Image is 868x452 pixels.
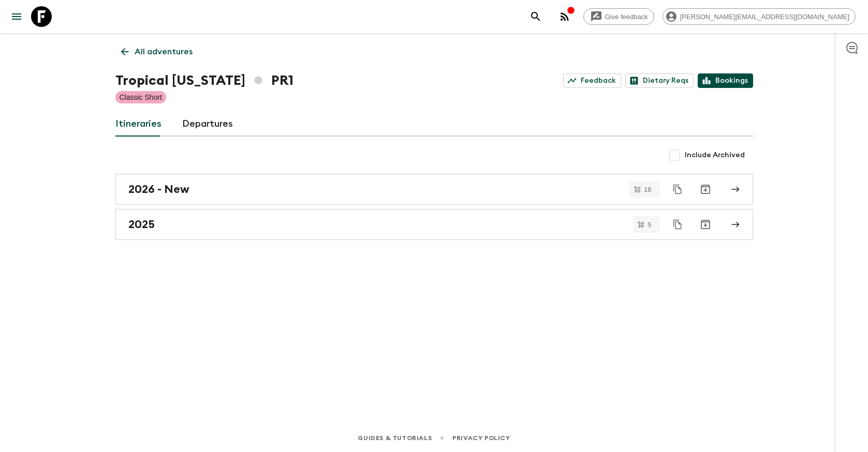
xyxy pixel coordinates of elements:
[685,150,745,160] span: Include Archived
[182,112,233,137] a: Departures
[525,6,546,27] button: search adventures
[583,8,654,25] a: Give feedback
[625,73,694,88] a: Dietary Reqs
[674,13,855,21] span: [PERSON_NAME][EMAIL_ADDRESS][DOMAIN_NAME]
[358,432,432,444] a: Guides & Tutorials
[695,214,716,235] button: Archive
[698,73,753,88] a: Bookings
[115,209,753,240] a: 2025
[599,13,654,21] span: Give feedback
[128,218,155,231] h2: 2025
[452,432,510,444] a: Privacy Policy
[668,215,687,234] button: Duplicate
[115,112,161,137] a: Itineraries
[6,6,27,27] button: menu
[563,73,621,88] a: Feedback
[695,179,716,200] button: Archive
[668,180,687,199] button: Duplicate
[641,221,657,228] span: 5
[128,183,189,196] h2: 2026 - New
[115,70,293,91] h1: Tropical [US_STATE] PR1
[135,46,193,58] p: All adventures
[115,41,198,62] a: All adventures
[120,92,162,102] p: Classic Short
[663,8,856,25] div: [PERSON_NAME][EMAIL_ADDRESS][DOMAIN_NAME]
[638,186,657,193] span: 16
[115,174,753,205] a: 2026 - New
